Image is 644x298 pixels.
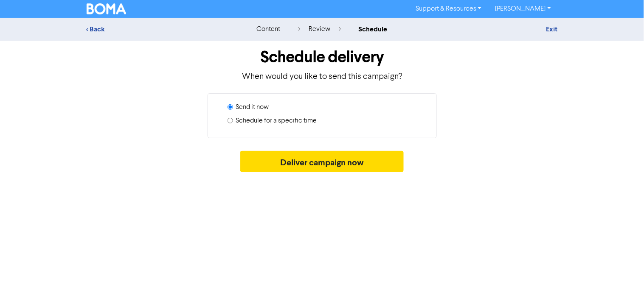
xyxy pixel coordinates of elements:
div: schedule [359,24,388,34]
iframe: Chat Widget [602,257,644,298]
div: review [298,24,341,34]
a: Exit [546,25,557,33]
a: Support & Resources [409,2,488,16]
button: Deliver campaign now [240,151,404,172]
label: Schedule for a specific time [236,116,317,126]
a: [PERSON_NAME] [488,2,557,16]
label: Send it now [236,102,269,112]
div: < Back [87,24,235,34]
img: BOMA Logo [87,3,127,14]
p: When would you like to send this campaign? [87,70,558,83]
h1: Schedule delivery [87,47,558,67]
div: content [256,24,280,34]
